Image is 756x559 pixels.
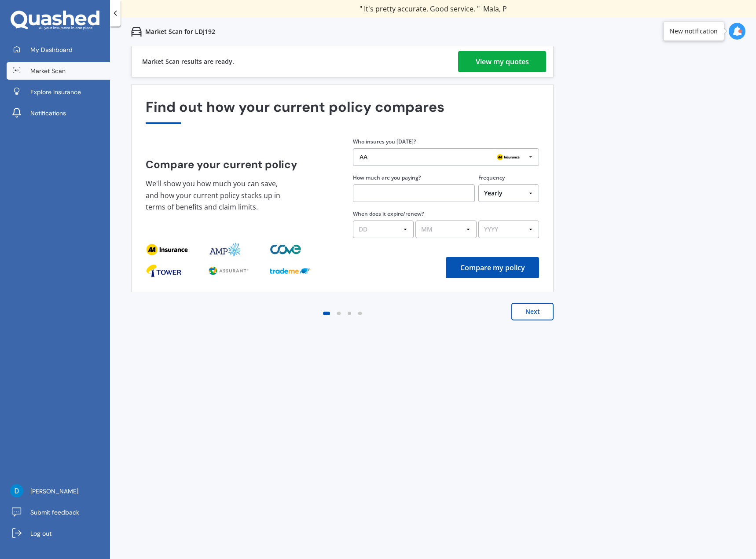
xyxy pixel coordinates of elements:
a: Submit feedback [7,504,110,521]
p: We'll show you how much you can save, and how your current policy stacks up in terms of benefits ... [146,178,286,213]
img: provider_logo_2 [270,243,303,257]
span: Log out [30,529,51,538]
span: Explore insurance [30,88,81,96]
div: New notification [670,27,718,36]
div: AA [360,154,367,160]
img: AA.webp [494,152,522,162]
a: Explore insurance [7,83,110,101]
label: How much are you paying? [353,174,421,181]
span: Submit feedback [30,508,79,517]
div: View my quotes [476,51,529,72]
img: provider_logo_0 [146,243,188,257]
button: Compare my policy [446,257,539,278]
p: Market Scan for LDJ192 [145,27,215,36]
div: Find out how your current policy compares [146,99,539,124]
button: Next [511,303,554,320]
img: provider_logo_0 [146,264,182,278]
img: car.f15378c7a67c060ca3f3.svg [131,26,142,37]
div: Market Scan results are ready. [142,46,234,77]
a: Market Scan [7,62,110,80]
a: Notifications [7,104,110,122]
span: Market Scan [30,66,66,75]
span: My Dashboard [30,45,73,54]
img: ACg8ocIKwhC5UrFBp_bxy2zXQBnciMGElx3c_ArTo8vWvRXRFs8sqA=s96-c [10,484,23,497]
label: When does it expire/renew? [353,210,424,217]
a: [PERSON_NAME] [7,482,110,500]
label: Frequency [478,174,505,181]
span: [PERSON_NAME] [30,487,78,496]
img: provider_logo_1 [208,264,250,278]
img: provider_logo_2 [270,264,312,278]
a: My Dashboard [7,41,110,59]
h4: Compare your current policy [146,158,332,171]
img: provider_logo_1 [208,243,242,257]
label: Who insures you [DATE]? [353,138,416,145]
a: Log out [7,525,110,542]
a: View my quotes [458,51,546,72]
span: Notifications [30,109,66,118]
